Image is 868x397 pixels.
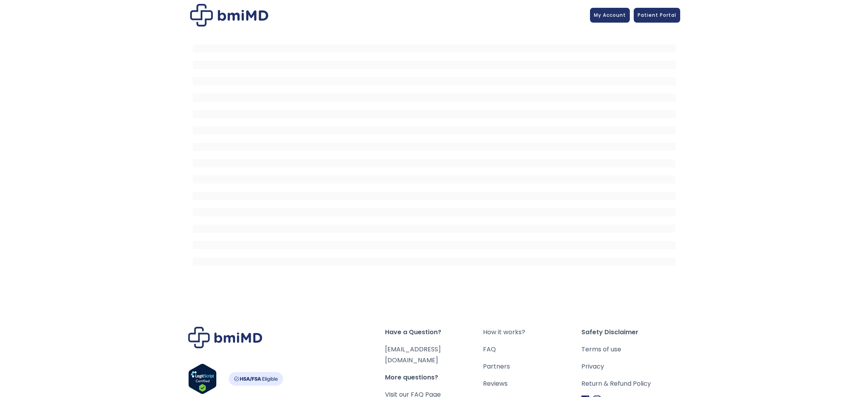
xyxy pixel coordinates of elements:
a: Reviews [483,378,581,389]
img: Brand Logo [188,327,262,348]
a: [EMAIL_ADDRESS][DOMAIN_NAME] [385,345,441,365]
span: More questions? [385,372,483,383]
span: Patient Portal [638,12,676,18]
img: HSA-FSA [228,372,283,386]
span: My Account [594,12,626,18]
img: Verify Approval for www.bmimd.com [188,363,217,394]
a: Privacy [581,361,680,372]
a: How it works? [483,327,581,338]
img: Patient Messaging Portal [190,4,268,27]
a: Partners [483,361,581,372]
iframe: MDI Patient Messaging Portal [193,36,676,270]
a: Return & Refund Policy [581,378,680,389]
span: Have a Question? [385,327,483,338]
a: Patient Portal [634,8,680,23]
a: FAQ [483,344,581,355]
a: Terms of use [581,344,680,355]
a: My Account [590,8,630,23]
span: Safety Disclaimer [581,327,680,338]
